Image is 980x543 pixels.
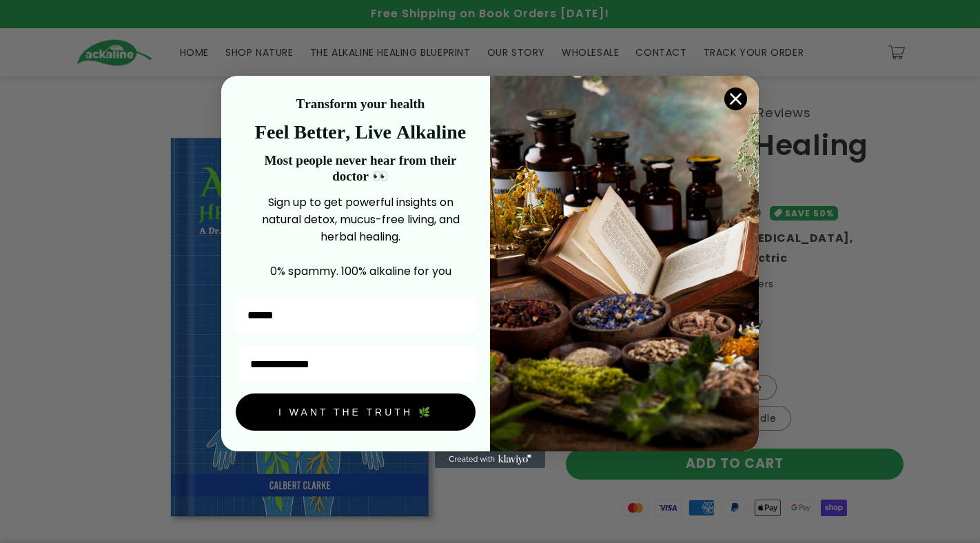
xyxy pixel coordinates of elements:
[724,87,748,111] button: Close dialog
[296,96,425,111] strong: Transform your health
[245,263,476,280] p: 0% spammy. 100% alkaline for you
[264,153,456,183] strong: Most people never hear from their doctor 👀
[245,194,476,245] p: Sign up to get powerful insights on natural detox, mucus-free living, and herbal healing.
[236,393,476,431] button: I WANT THE TRUTH 🌿
[435,451,545,468] a: Created with Klaviyo - opens in a new tab
[490,76,759,451] img: 4a4a186a-b914-4224-87c7-990d8ecc9bca.jpeg
[236,298,476,333] input: First Name
[238,347,476,382] input: Email
[255,121,466,143] strong: Feel Better, Live Alkaline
